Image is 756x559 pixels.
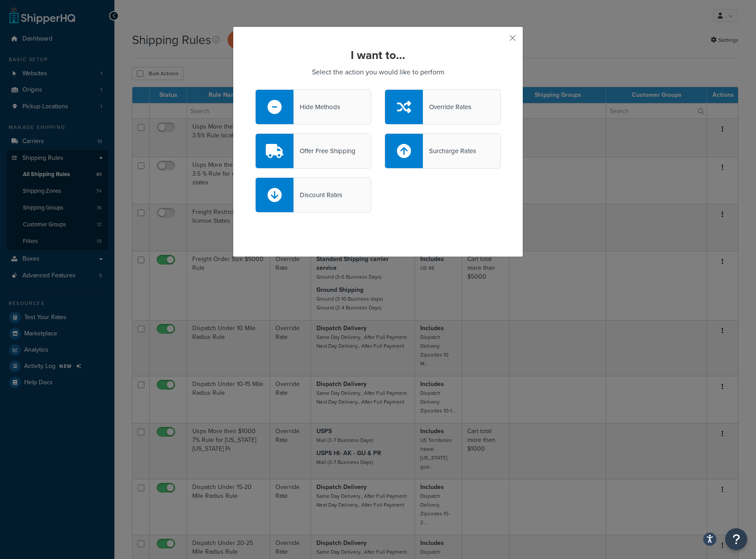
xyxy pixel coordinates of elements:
[294,101,340,113] div: Hide Methods
[423,145,476,157] div: Surcharge Rates
[255,66,501,78] p: Select the action you would like to perform
[294,189,342,201] div: Discount Rates
[423,101,471,113] div: Override Rates
[725,528,747,550] button: Open Resource Center
[351,47,405,63] strong: I want to...
[294,145,356,157] div: Offer Free Shipping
